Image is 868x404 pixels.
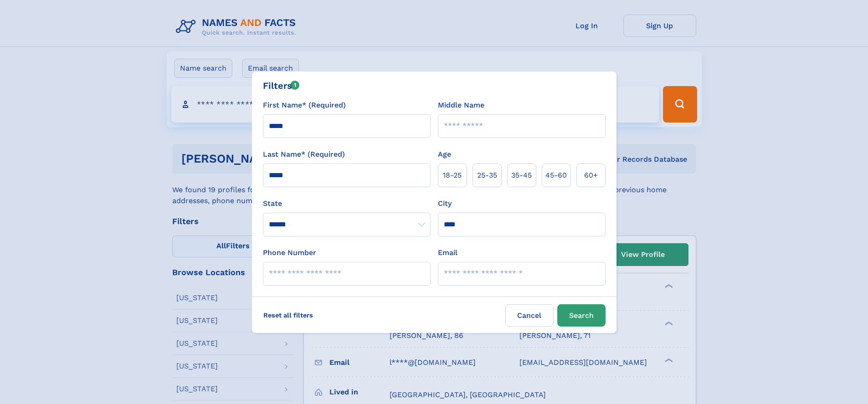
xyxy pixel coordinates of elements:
label: City [438,198,452,209]
div: Filters [263,79,300,92]
label: Phone Number [263,247,316,258]
span: 35‑45 [511,170,532,181]
label: Age [438,149,451,160]
span: 60+ [584,170,598,181]
span: 18‑25 [443,170,462,181]
button: Search [557,304,606,327]
label: Reset all filters [257,304,319,326]
span: 45‑60 [545,170,567,181]
label: State [263,198,431,209]
label: Last Name* (Required) [263,149,345,160]
label: First Name* (Required) [263,100,346,111]
label: Cancel [505,304,554,327]
span: 25‑35 [477,170,497,181]
label: Middle Name [438,100,484,111]
label: Email [438,247,457,258]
